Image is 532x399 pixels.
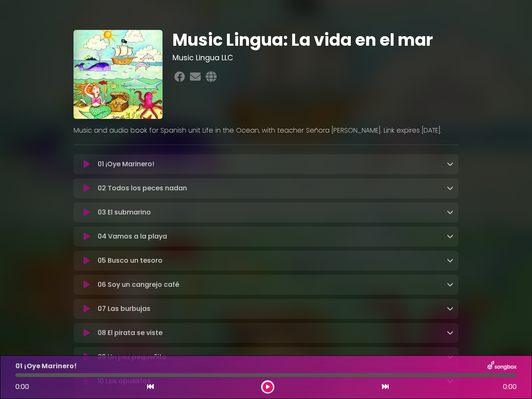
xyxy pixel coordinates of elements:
p: 04 Vamos a la playa [98,232,167,241]
p: Music and audio book for Spanish unit Life in the Ocean, with teacher Señora [PERSON_NAME]. Link ... [74,126,458,135]
p: 03 El submarino [98,207,151,217]
p: 01 ¡Oye Marinero! [15,361,77,371]
h1: Music Lingua: La vida en el mar [172,30,459,50]
p: 08 El pirata se viste [98,328,163,338]
span: 0:00 [503,382,517,392]
p: 09 Un pez pequeñito [98,352,167,362]
p: 02 Todos los peces nadan [98,183,187,193]
img: songbox-logo-white.png [488,361,517,372]
img: 1gTXAiTTHPbHeG12ZIqQ [74,30,163,119]
h3: Music Lingua LLC [172,53,459,62]
p: 07 Las burbujas [98,304,150,314]
p: 01 ¡Oye Marinero! [98,159,154,169]
p: 06 Soy un cangrejo café [98,280,179,290]
span: 0:00 [15,382,29,392]
p: 05 Busco un tesoro [98,256,163,266]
